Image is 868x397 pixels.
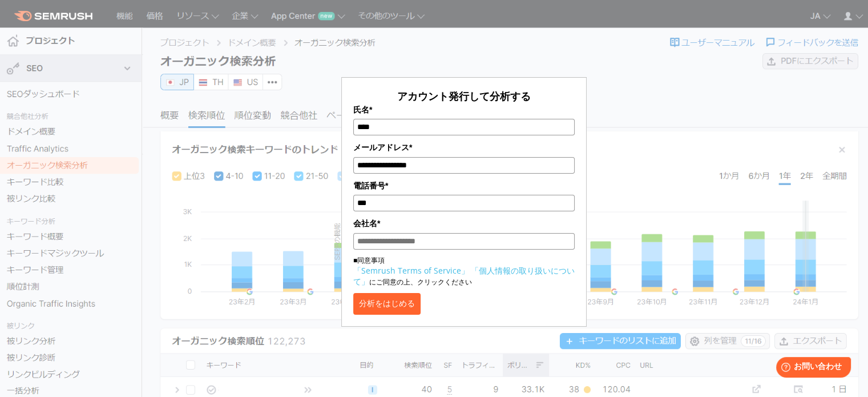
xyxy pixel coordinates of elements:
a: 「Semrush Terms of Service」 [353,265,469,276]
p: ■同意事項 にご同意の上、クリックください [353,255,575,287]
a: 「個人情報の取り扱いについて」 [353,265,575,287]
label: メールアドレス* [353,141,575,154]
iframe: Help widget launcher [766,352,855,384]
button: 分析をはじめる [353,293,421,315]
label: 電話番号* [353,179,575,192]
span: アカウント発行して分析する [397,89,531,103]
